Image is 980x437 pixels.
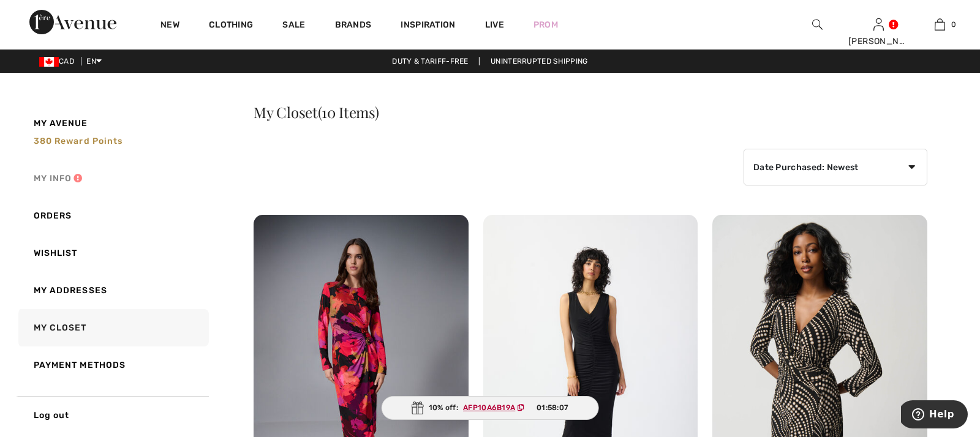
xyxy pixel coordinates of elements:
span: CAD [39,57,79,65]
span: (10 Items) [318,102,379,122]
a: Sign In [873,18,884,30]
a: Live [485,18,504,31]
img: Canadian Dollar [39,57,59,67]
img: Gift.svg [412,402,424,414]
div: 10% off: [382,396,599,420]
span: 01:58:07 [537,402,568,413]
img: search the website [812,17,823,32]
a: 0 [910,17,970,32]
a: Prom [533,18,558,31]
a: Orders [16,197,209,234]
a: Payment Methods [16,346,209,384]
a: My Addresses [16,272,209,309]
a: Clothing [209,20,253,32]
a: Wishlist [16,234,209,272]
span: Inspiration [401,20,455,32]
img: My Info [873,17,884,32]
a: My Info [16,160,209,197]
div: [PERSON_NAME] [848,35,908,48]
span: EN [86,57,102,65]
a: Sale [282,20,305,32]
img: 1ère Avenue [29,10,116,34]
a: New [160,20,179,32]
a: Brands [335,20,372,32]
img: My Bag [935,17,945,32]
span: 380 Reward points [34,136,123,146]
span: 0 [951,19,956,30]
ins: AFP10A6B19A [463,403,515,412]
a: My Closet [16,309,209,346]
h3: My Closet [254,105,927,119]
iframe: Opens a widget where you can find more information [901,400,968,431]
span: My Avenue [34,117,88,130]
a: Log out [16,396,209,434]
